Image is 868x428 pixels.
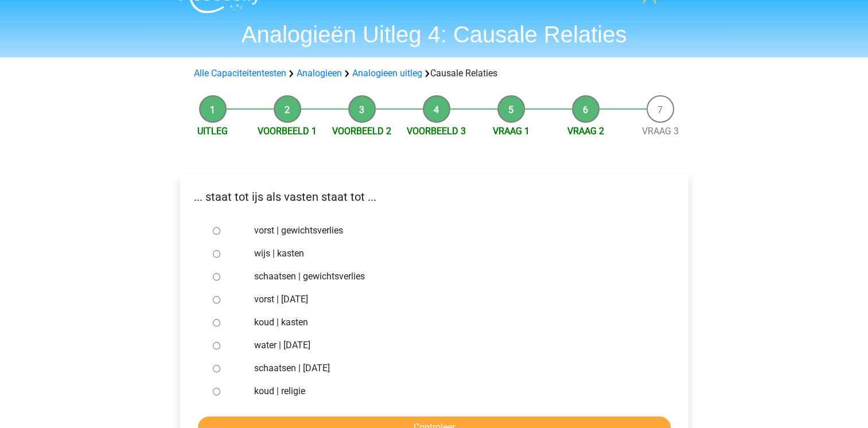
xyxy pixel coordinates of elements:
a: Analogieen uitleg [352,68,422,79]
a: Voorbeeld 2 [332,126,391,137]
label: water | [DATE] [254,338,651,352]
h1: Analogieën Uitleg 4: Causale Relaties [170,21,698,48]
a: Alle Capaciteitentesten [194,68,286,79]
a: Vraag 2 [567,126,604,137]
a: Vraag 3 [642,126,679,137]
a: Uitleg [197,126,228,137]
label: schaatsen | gewichtsverlies [254,270,651,283]
label: wijs | kasten [254,247,651,260]
label: koud | kasten [254,316,651,329]
a: Voorbeeld 1 [258,126,317,137]
label: vorst | [DATE] [254,293,651,306]
a: Vraag 1 [493,126,530,137]
a: Analogieen [297,68,342,79]
label: koud | religie [254,384,651,398]
div: Causale Relaties [189,67,679,80]
label: vorst | gewichtsverlies [254,224,651,238]
a: Voorbeeld 3 [407,126,466,137]
p: ... staat tot ijs als vasten staat tot ... [189,188,679,205]
label: schaatsen | [DATE] [254,361,651,375]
